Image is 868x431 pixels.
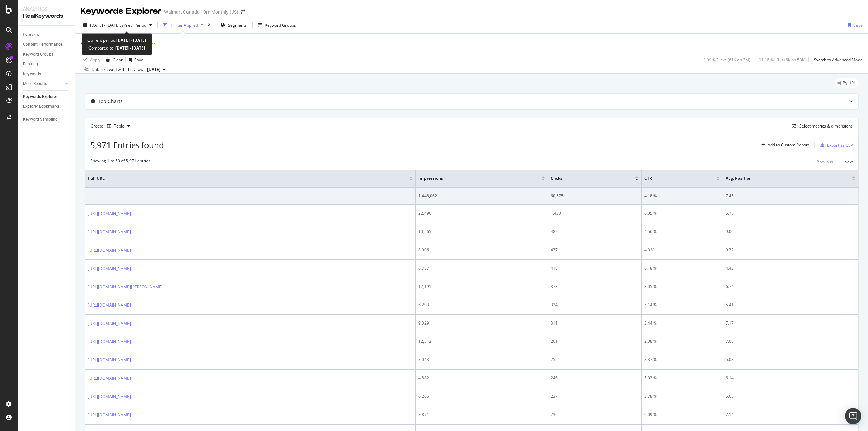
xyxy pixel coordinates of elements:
div: 4.9 % [644,247,720,253]
div: 12,191 [418,283,545,290]
a: [URL][DOMAIN_NAME] [88,338,131,345]
div: 6.74 [726,283,855,290]
div: Ranking [23,61,38,68]
span: Full URL [81,41,96,46]
a: Ranking [23,61,70,68]
div: Top Charts [98,98,123,105]
div: 1 Filter Applied [170,22,198,28]
div: Save [853,22,863,28]
div: 6,757 [418,265,545,271]
div: Clear [113,57,123,63]
a: Content Performance [23,41,70,48]
span: Full URL [88,175,399,181]
div: 6.14 [726,375,855,381]
div: Add to Custom Report [768,143,809,147]
div: Data crossed with the Crawl [92,66,144,73]
a: [URL][DOMAIN_NAME] [88,210,131,217]
div: Keywords Explorer [23,93,57,100]
div: Keywords [23,71,41,78]
div: Keyword Groups [265,22,296,28]
div: 246 [551,375,638,381]
div: 7.08 [726,338,855,345]
a: Keywords [23,71,70,78]
div: Walmart Canada 10m Monthly (JS) [164,8,238,15]
button: Segments [218,20,250,31]
div: Analytics [23,5,70,12]
a: [URL][DOMAIN_NAME] [88,247,131,254]
a: [URL][DOMAIN_NAME] [88,357,131,364]
div: 10,565 [418,229,545,235]
span: Segments [228,22,247,28]
div: Current period: [87,36,146,44]
div: 3,871 [418,412,545,418]
div: 22,496 [418,210,545,216]
div: arrow-right-arrow-left [241,9,245,14]
div: 6,265 [418,393,545,399]
a: Overview [23,31,70,38]
div: 255 [551,357,638,363]
span: 2025 Aug. 1st [147,66,160,73]
span: vs Prev. Period [120,22,146,28]
div: 4,882 [418,375,545,381]
div: 5.65 [726,393,855,399]
div: 3.78 % [644,393,720,399]
b: [DATE] - [DATE] [114,45,145,51]
a: Keyword Sampling [23,116,70,123]
a: More Reports [23,80,63,87]
div: 4.56 % [644,229,720,235]
div: Next [844,159,853,165]
div: times [206,22,212,28]
a: [URL][DOMAIN_NAME][PERSON_NAME] [88,283,163,290]
button: Save [126,54,143,65]
div: 1,448,062 [418,193,545,199]
a: [URL][DOMAIN_NAME] [88,375,131,382]
div: 1,430 [551,210,638,216]
button: Clear [103,54,123,65]
div: Switch to Advanced Mode [814,57,863,63]
button: Previous [817,158,833,166]
div: 11.18 % URLs ( 6K on 53K ) [759,57,806,63]
span: CTR [644,175,706,181]
button: Switch to Advanced Mode [811,54,863,65]
div: legacy label [835,78,859,88]
span: Impressions [418,175,531,181]
div: 6,293 [418,302,545,308]
div: 5.14 % [644,302,720,308]
div: 6.35 % [644,210,720,216]
button: Next [844,158,853,166]
a: [URL][DOMAIN_NAME] [88,302,131,309]
div: Open Intercom Messenger [845,408,861,424]
button: Keyword Groups [255,20,299,31]
div: Keyword Sampling [23,116,58,123]
div: Apply [90,57,100,63]
div: Select metrics & dimensions [799,123,853,129]
div: 261 [551,338,638,345]
span: Avg. Position [726,175,842,181]
div: Save [134,57,143,63]
b: [DATE] - [DATE] [116,37,146,43]
div: 3,043 [418,357,545,363]
button: Add to Custom Report [758,140,809,151]
div: Previous [817,159,833,165]
a: [URL][DOMAIN_NAME] [88,265,131,272]
span: 5,971 Entries found [90,139,164,151]
a: Keyword Groups [23,51,70,58]
button: Select metrics & dimensions [790,122,853,130]
div: Table [114,124,124,128]
div: Keywords Explorer [81,5,161,17]
div: 5.78 [726,210,855,216]
div: 373 [551,283,638,290]
a: [URL][DOMAIN_NAME] [88,320,131,327]
div: 311 [551,320,638,326]
div: 482 [551,229,638,235]
div: 418 [551,265,638,271]
div: 9,029 [418,320,545,326]
div: 5.41 [726,302,855,308]
a: [URL][DOMAIN_NAME] [88,229,131,235]
a: [URL][DOMAIN_NAME] [88,393,131,400]
div: 7.45 [726,193,855,199]
button: [DATE] [144,65,169,74]
div: Keyword Groups [23,51,53,58]
button: Export as CSV [817,140,853,151]
div: 7.17 [726,320,855,326]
